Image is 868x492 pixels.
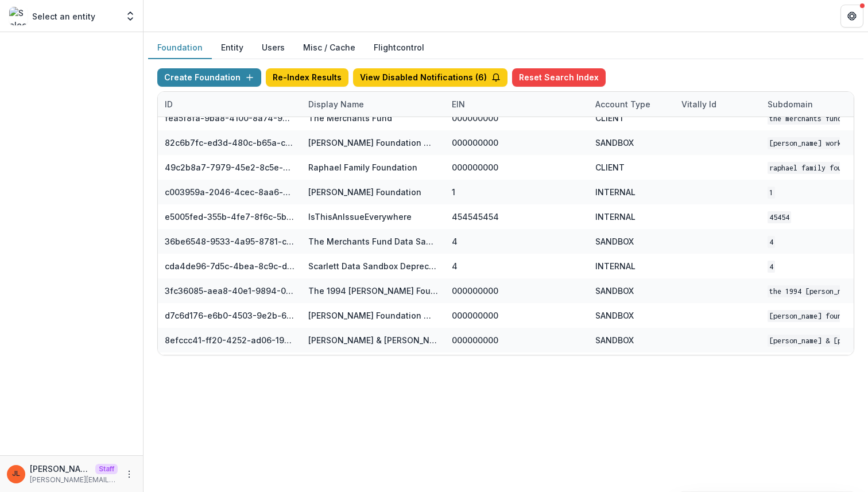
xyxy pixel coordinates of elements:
button: Foundation [148,37,212,59]
div: fea5f8fa-9ba8-4100-8a74-965e974c29f6 [165,112,294,124]
code: 1 [768,187,775,199]
div: Subdomain [761,98,820,110]
div: SANDBOX [595,309,634,321]
button: View Disabled Notifications (6) [353,68,507,87]
img: Select an entity [9,7,28,25]
div: Account Type [588,92,675,117]
div: d7c6d176-e6b0-4503-9e2b-65ae66560c25 [165,309,294,321]
div: 000000000 [452,285,498,297]
div: 4 [452,260,458,272]
div: c003959a-2046-4cec-8aa6-d21f453ec45b [165,186,294,198]
div: 36be6548-9533-4a95-8781-c4365b24c085 [165,235,294,247]
code: 4 [768,236,775,248]
p: Staff [95,464,118,474]
p: Select an entity [32,10,95,22]
a: Flightcontrol [374,41,424,53]
code: 45454 [768,211,791,223]
div: SANDBOX [595,235,634,247]
p: [PERSON_NAME][EMAIL_ADDRESS][DOMAIN_NAME] [30,475,118,485]
div: 454545454 [452,211,499,223]
button: Create Foundation [157,68,261,87]
div: EIN [445,98,472,110]
div: 49c2b8a7-7979-45e2-8c5e-03fb224fdb7f [165,161,294,173]
button: Re-Index Results [266,68,348,87]
div: 000000000 [452,112,498,124]
button: Get Help [840,5,863,28]
div: 000000000 [452,161,498,173]
div: EIN [445,92,588,117]
button: Reset Search Index [512,68,606,87]
div: SANDBOX [595,137,634,149]
div: Raphael Family Foundation [308,161,417,173]
div: The Merchants Fund [308,112,392,124]
div: The Merchants Fund Data Sandbox [308,235,438,247]
button: Open entity switcher [122,5,138,28]
div: 1 [452,186,455,198]
div: e5005fed-355b-4fe7-8f6c-5bf600cb9abc [165,211,294,223]
div: 000000000 [452,334,498,346]
button: Misc / Cache [294,37,365,59]
div: Subdomain [761,92,847,117]
div: Display Name [301,92,445,117]
code: 4 [768,261,775,273]
div: INTERNAL [595,211,635,223]
div: SANDBOX [595,285,634,297]
div: 3fc36085-aea8-40e1-9894-0d2ea6605692 [165,285,294,297]
button: Users [253,37,294,59]
p: [PERSON_NAME] [30,463,91,475]
div: [PERSON_NAME] Foundation Workflow Sandbox [308,137,438,149]
div: [PERSON_NAME] Foundation Workflow Sandbox [308,309,438,321]
div: Vitally Id [675,98,723,110]
div: Jeanne Locker [12,470,20,478]
div: [PERSON_NAME] Foundation [308,186,421,198]
div: ID [158,92,301,117]
div: IsThisAnIssueEverywhere [308,211,412,223]
div: cda4de96-7d5c-4bea-8c9c-dab3b7c4b9ee [165,260,294,272]
div: Scarlett Data Sandbox Deprecated 7/8 [308,260,438,272]
div: Vitally Id [675,92,761,117]
div: 4 [452,235,458,247]
button: Entity [212,37,253,59]
button: More [122,467,136,481]
div: 000000000 [452,309,498,321]
div: 8efccc41-ff20-4252-ad06-19f7309059ae [165,334,294,346]
div: INTERNAL [595,260,635,272]
div: CLIENT [595,161,625,173]
div: INTERNAL [595,186,635,198]
div: Account Type [588,98,657,110]
div: The 1994 [PERSON_NAME] Foundation Workflow Sandbox [308,285,438,297]
div: 000000000 [452,137,498,149]
div: SANDBOX [595,334,634,346]
div: [PERSON_NAME] & [PERSON_NAME] Foundation Workflow Sandbox [308,334,438,346]
div: ID [158,98,180,110]
div: Display Name [301,98,371,110]
div: CLIENT [595,112,625,124]
div: 82c6b7fc-ed3d-480c-b65a-c0e7c58a9fc1 [165,137,294,149]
